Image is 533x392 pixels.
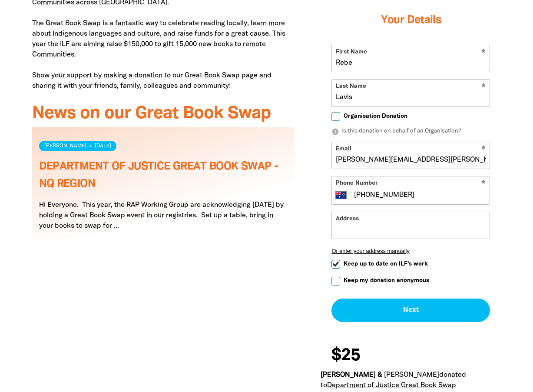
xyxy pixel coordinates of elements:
input: Keep up to date on ILF's work [331,260,340,269]
i: Required [481,180,486,188]
em: [PERSON_NAME] [384,372,439,378]
h3: Your Details [331,3,490,38]
span: $25 [331,347,360,365]
a: Department of Justice Great Book Swap [327,382,456,389]
input: Keep my donation anonymous [331,277,340,286]
span: Keep my donation anonymous [344,276,429,285]
input: Organisation Donation [331,112,340,121]
h3: News on our Great Book Swap [32,104,295,123]
i: info [331,128,339,136]
span: Keep up to date on ILF's work [344,260,428,268]
div: Paginated content [32,127,295,249]
button: Next [331,299,490,322]
p: Is this donation on behalf of an Organisation? [331,127,490,136]
em: [PERSON_NAME] & [321,372,382,378]
a: DEPARTMENT OF JUSTICE GREAT BOOK SWAP - NQ REGION [39,162,279,189]
button: Or enter your address manually [331,248,490,254]
span: Organisation Donation [344,112,407,120]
